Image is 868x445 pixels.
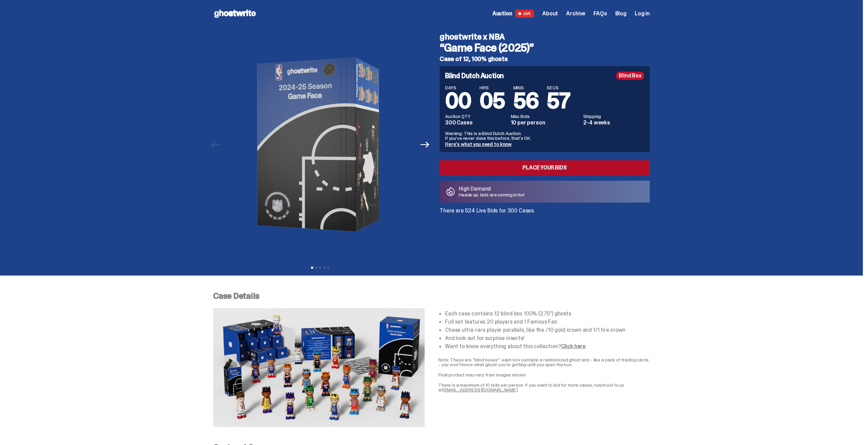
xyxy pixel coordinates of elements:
h3: “Game Face (2025)” [440,42,650,53]
p: Heads up: bids are coming in hot [459,192,525,197]
li: And look out for surprise inserts! [445,336,650,341]
span: HRS [480,85,505,90]
a: About [542,11,558,16]
a: Auction LIVE [492,10,534,18]
span: 00 [445,87,471,115]
span: MINS [513,85,539,90]
dd: 300 Cases [445,120,507,125]
h4: ghostwrite x NBA [440,33,650,41]
p: Final product may vary from images shown. [438,372,650,377]
span: SECS [547,85,570,90]
p: There is a maximum of 10 bids per person. If you want to bid for more cases, reach out to us at . [438,383,650,392]
li: Chase ultra-rare player parallels, like the /10 gold crown and 1/1 fire crown [445,327,650,333]
li: Each case contains 12 blind box 100% (2.75”) ghosts [445,311,650,316]
img: NBA-Hero-1.png [226,27,414,262]
button: View slide 1 [311,267,313,269]
a: Blog [615,11,627,16]
p: High Demand [459,186,525,192]
h5: Case of 12, 100% ghosts [440,56,650,62]
span: DAYS [445,85,471,90]
h4: Blind Dutch Auction [445,72,504,79]
button: View slide 2 [315,267,317,269]
button: View slide 4 [323,267,325,269]
span: LIVE [515,10,534,18]
li: Want to know everything about this collection? . [445,344,650,349]
dt: Max Bids [511,114,579,119]
a: Log in [635,11,650,16]
p: Note: These are "blind boxes”: each box contains a randomized ghost and - like a pack of trading ... [438,357,650,367]
p: There are 524 Live Bids for 300 Cases. [440,208,650,213]
div: Blind Box [616,72,644,80]
dd: 10 per person [511,120,579,125]
a: Click here [561,343,586,350]
a: [EMAIL_ADDRESS][DOMAIN_NAME] [443,387,518,393]
a: Archive [566,11,585,16]
span: Auction [492,11,512,16]
dt: Auction QTY [445,114,507,119]
a: Here's what you need to know [445,141,512,147]
button: View slide 5 [327,267,329,269]
span: 56 [513,87,539,115]
span: 05 [480,87,505,115]
li: Full set features 20 players and 1 Famous Fan [445,319,650,325]
p: Case Details [213,292,650,300]
span: 57 [547,87,570,115]
img: NBA-Case-Details.png [213,308,425,427]
button: View slide 3 [319,267,321,269]
dd: 2-4 weeks [583,120,644,125]
p: Warning: This is a Blind Dutch Auction. If you’ve never done this before, that’s OK. [445,131,644,140]
dt: Shipping [583,114,644,119]
a: Place your Bids [440,160,650,175]
a: FAQs [593,11,607,16]
button: Next [417,137,432,152]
